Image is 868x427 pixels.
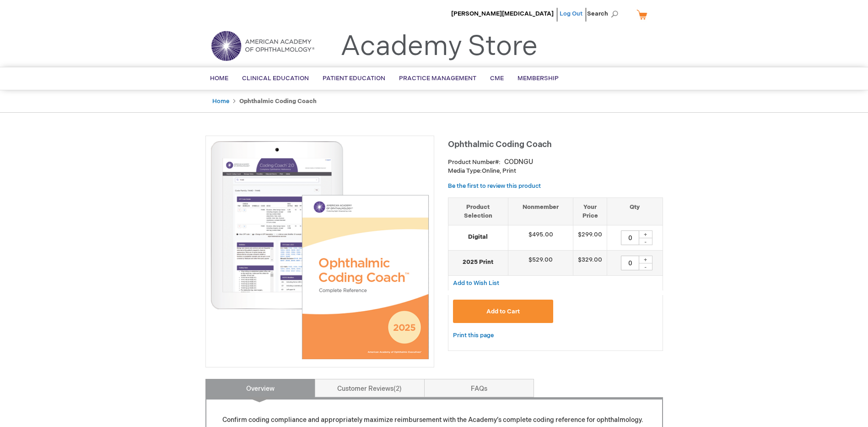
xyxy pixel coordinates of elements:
[448,167,663,175] p: Online, Print
[573,197,607,225] th: Your Price
[573,225,607,251] td: $299.00
[621,230,639,245] input: Qty
[340,30,538,63] a: Academy Store
[399,75,476,82] span: Practice Management
[210,141,429,360] img: Ophthalmic Coding Coach
[453,258,503,267] strong: 2025 Print
[451,10,554,17] a: [PERSON_NAME][MEDICAL_DATA]
[639,230,652,238] div: +
[448,167,482,175] strong: Media Type:
[518,75,559,82] span: Membership
[453,279,499,287] span: Add to Wish List
[448,159,501,166] strong: Product Number
[394,385,402,393] span: 2
[205,379,315,397] a: Overview
[315,379,425,397] a: Customer Reviews2
[323,75,385,82] span: Patient Education
[453,279,499,287] a: Add to Wish List
[607,197,663,225] th: Qty
[508,225,573,251] td: $495.00
[453,330,494,341] a: Print this page
[639,256,652,263] div: +
[239,98,317,105] strong: Ophthalmic Coding Coach
[448,140,552,149] span: Ophthalmic Coding Coach
[573,251,607,276] td: $329.00
[453,233,503,241] strong: Digital
[210,75,228,82] span: Home
[508,251,573,276] td: $529.00
[453,300,554,323] button: Add to Cart
[508,197,573,225] th: Nonmember
[212,98,229,105] a: Home
[486,308,520,315] span: Add to Cart
[448,197,508,225] th: Product Selection
[490,75,504,82] span: CME
[448,182,541,190] a: Be the first to review this product
[424,379,534,397] a: FAQs
[639,238,652,245] div: -
[242,75,309,82] span: Clinical Education
[621,256,639,270] input: Qty
[639,263,652,270] div: -
[587,5,622,23] span: Search
[560,10,582,17] a: Log Out
[504,158,533,167] div: CODNGU
[222,416,646,425] p: Confirm coding compliance and appropriately maximize reimbursement with the Academy’s complete co...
